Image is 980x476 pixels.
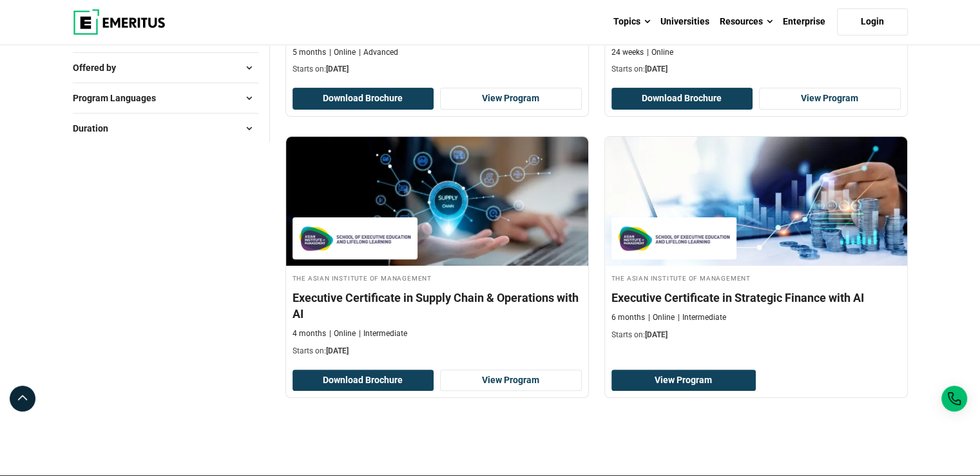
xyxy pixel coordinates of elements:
a: View Program [759,88,901,110]
button: Download Brochure [293,88,434,110]
button: Download Brochure [293,370,434,392]
a: View Program [440,370,582,392]
img: Executive Certificate in Supply Chain & Operations with AI | Online Supply Chain and Operations C... [286,137,588,266]
span: [DATE] [645,64,668,74]
p: Advanced [359,47,398,58]
button: Download Brochure [611,88,753,110]
p: Intermediate [359,328,407,339]
span: Duration [73,121,119,135]
span: Offered by [73,61,126,75]
p: Online [647,47,673,58]
p: Online [329,328,356,339]
span: [DATE] [645,330,668,339]
h4: The Asian Institute of Management [611,272,901,283]
p: Starts on: [611,330,901,341]
p: 5 months [293,47,326,58]
p: 24 weeks [611,47,644,58]
img: The Asian Institute of Management [299,224,411,253]
a: Login [837,8,908,35]
img: The Asian Institute of Management [618,224,730,253]
a: View Program [611,370,756,392]
p: Online [329,47,356,58]
img: Executive Certificate in Strategic Finance with AI | Online Finance Course [605,137,907,266]
p: Starts on: [611,64,901,75]
p: Starts on: [293,346,582,357]
a: Finance Course by The Asian Institute of Management - December 24, 2025 The Asian Institute of Ma... [605,137,907,347]
h4: The Asian Institute of Management [293,272,582,283]
span: [DATE] [326,346,349,355]
a: View Program [440,88,582,110]
p: Starts on: [293,64,582,75]
h4: Executive Certificate in Strategic Finance with AI [611,290,901,306]
button: Program Languages [73,88,259,108]
h4: Executive Certificate in Supply Chain & Operations with AI [293,290,582,322]
span: Program Languages [73,91,166,105]
p: Intermediate [678,312,726,323]
a: Supply Chain and Operations Course by The Asian Institute of Management - November 7, 2025 The As... [286,137,588,363]
p: 4 months [293,328,326,339]
p: Online [648,312,675,323]
button: Duration [73,119,259,138]
span: [DATE] [326,64,349,74]
button: Offered by [73,58,259,77]
p: 6 months [611,312,645,323]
